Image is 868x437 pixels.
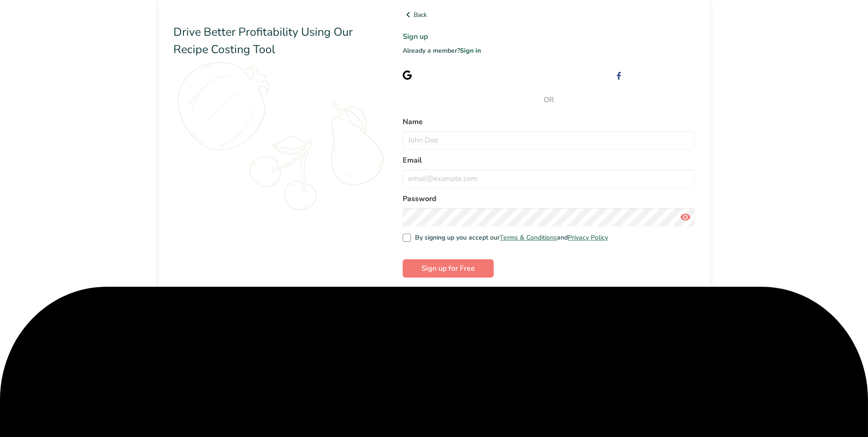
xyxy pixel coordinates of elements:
[652,71,695,79] span: with Facebook
[403,169,695,188] input: email@example.com
[403,46,695,55] p: Already a member?
[460,46,481,55] a: Sign in
[441,71,477,79] span: with Google
[173,9,263,21] img: Food Label Maker
[411,234,609,242] span: By signing up you accept our and
[403,131,695,149] input: John Doe
[403,9,695,20] a: Back
[419,70,477,80] div: Sign up
[403,193,695,204] label: Password
[403,259,494,278] button: Sign up for Free
[421,263,475,274] span: Sign up for Free
[568,233,608,242] a: Privacy Policy
[630,70,695,80] div: Sign up
[173,24,353,57] span: Drive Better Profitability Using Our Recipe Costing Tool
[500,233,557,242] a: Terms & Conditions
[403,116,695,127] label: Name
[403,31,695,42] h1: Sign up
[403,94,695,105] span: OR
[403,155,695,166] label: Email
